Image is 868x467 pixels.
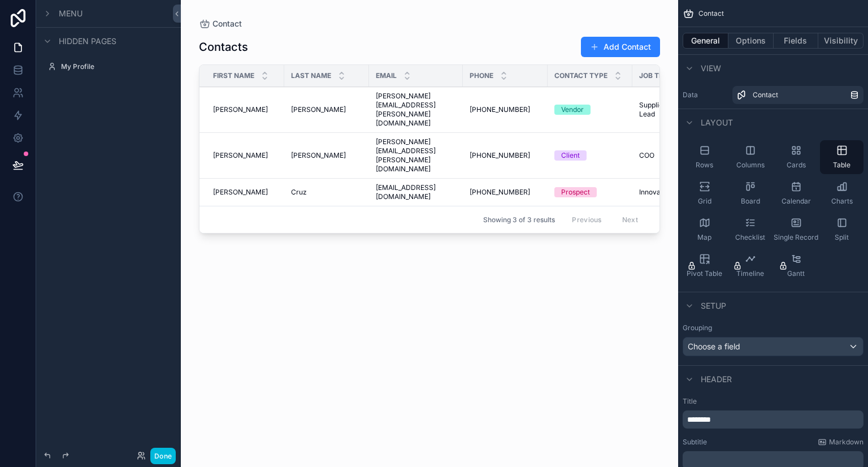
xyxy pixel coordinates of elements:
span: Job Title [639,71,673,80]
button: Options [728,33,774,49]
a: [PERSON_NAME] [213,105,277,114]
span: [PERSON_NAME] [213,105,268,114]
button: Board [728,176,772,210]
div: Prospect [561,187,590,197]
span: Calendar [782,197,811,206]
button: Grid [683,176,726,210]
span: Split [835,233,849,242]
button: Split [820,213,863,247]
div: scrollable content [683,410,863,429]
a: Cruz [291,188,362,197]
span: Table [833,161,850,170]
span: Choose a field [688,341,740,351]
a: [PHONE_NUMBER] [470,105,541,114]
span: [PERSON_NAME] [213,188,268,197]
span: Rows [696,161,713,170]
span: Email [376,71,397,80]
span: Pivot Table [687,269,722,278]
span: Cruz [291,188,307,197]
button: Map [683,213,726,247]
a: Supplier Relationship Lead [639,101,719,119]
button: Fields [774,33,819,49]
span: Markdown [829,438,863,447]
button: Gantt [774,249,818,283]
span: Cards [787,161,806,170]
button: Table [820,140,863,174]
span: Hidden pages [59,36,116,47]
span: Layout [701,117,733,128]
div: Client [561,150,580,161]
a: Contact [732,86,863,104]
span: Checklist [735,233,765,242]
span: Contact Type [554,71,607,80]
a: COO [639,151,719,160]
span: [PHONE_NUMBER] [470,188,530,197]
h1: Contacts [199,39,248,55]
button: Timeline [728,249,772,283]
a: [PHONE_NUMBER] [470,188,541,197]
button: Columns [728,140,772,174]
span: Menu [59,8,83,19]
label: My Profile [61,62,167,71]
button: Choose a field [683,337,863,356]
span: Innovation Manager [639,188,703,197]
span: Phone [470,71,493,80]
button: Visibility [818,33,863,49]
span: Single Record [774,233,818,242]
span: Contact [698,9,724,18]
a: Vendor [554,105,626,115]
span: COO [639,151,654,160]
a: [PERSON_NAME] [213,151,277,160]
a: [PERSON_NAME] [291,151,362,160]
button: Pivot Table [683,249,726,283]
button: Cards [774,140,818,174]
label: Title [683,397,863,406]
span: Last Name [291,71,331,80]
button: Single Record [774,213,818,247]
a: Contact [199,18,242,29]
label: Subtitle [683,438,707,447]
button: Calendar [774,176,818,210]
span: [PERSON_NAME] [291,151,346,160]
a: [EMAIL_ADDRESS][DOMAIN_NAME] [376,183,456,201]
span: Map [697,233,711,242]
span: [PERSON_NAME] [291,105,346,114]
a: [PERSON_NAME] [291,105,362,114]
span: [PERSON_NAME] [213,151,268,160]
div: Vendor [561,105,584,115]
span: [PHONE_NUMBER] [470,105,530,114]
span: Gantt [787,269,805,278]
span: Contact [212,18,242,29]
a: [PERSON_NAME] [213,188,277,197]
span: View [701,63,721,74]
label: Grouping [683,323,712,332]
a: Markdown [818,438,863,447]
button: Add Contact [581,37,660,57]
a: [PERSON_NAME][EMAIL_ADDRESS][PERSON_NAME][DOMAIN_NAME] [376,137,456,174]
span: Timeline [736,269,764,278]
span: Setup [701,300,726,312]
button: Done [150,448,176,464]
span: Charts [831,197,853,206]
span: First Name [213,71,254,80]
label: Data [683,90,728,100]
button: Charts [820,176,863,210]
a: Prospect [554,187,626,197]
button: General [683,33,728,49]
a: [PERSON_NAME][EMAIL_ADDRESS][PERSON_NAME][DOMAIN_NAME] [376,92,456,128]
a: Innovation Manager [639,188,719,197]
span: Contact [753,90,778,100]
span: Showing 3 of 3 results [483,215,555,224]
span: Header [701,374,732,385]
a: [PHONE_NUMBER] [470,151,541,160]
a: Client [554,150,626,161]
span: Board [741,197,760,206]
span: Columns [736,161,765,170]
span: Grid [698,197,711,206]
button: Checklist [728,213,772,247]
